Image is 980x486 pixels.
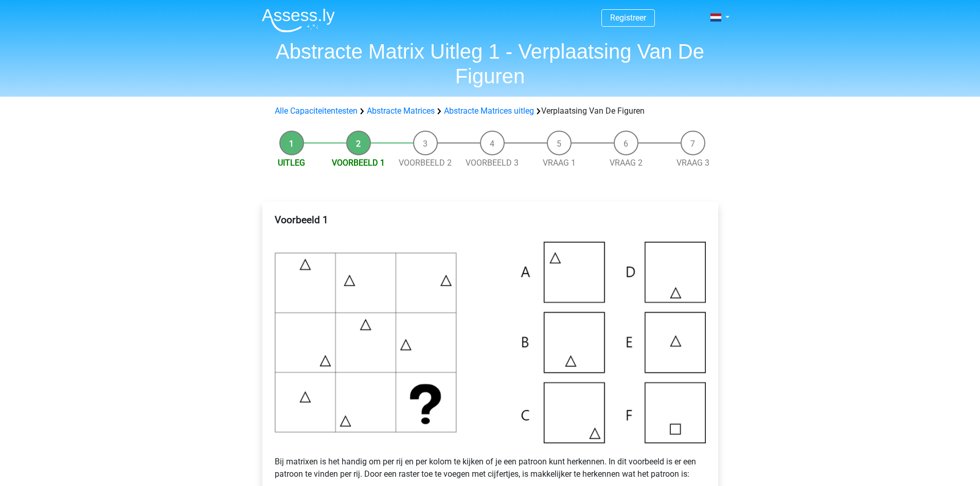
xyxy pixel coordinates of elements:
[543,158,576,168] a: Vraag 1
[399,158,452,168] a: Voorbeeld 2
[278,158,305,168] a: Uitleg
[262,8,335,32] img: Assessly
[466,158,519,168] a: Voorbeeld 3
[254,39,727,88] h1: Abstracte Matrix Uitleg 1 - Verplaatsing Van De Figuren
[610,158,643,168] a: Vraag 2
[275,242,706,443] img: Voorbeeld2.png
[275,214,328,226] b: Voorbeeld 1
[271,105,710,117] div: Verplaatsing Van De Figuren
[275,106,358,116] a: Alle Capaciteitentesten
[444,106,534,116] a: Abstracte Matrices uitleg
[676,158,709,168] a: Vraag 3
[367,106,435,116] a: Abstracte Matrices
[332,158,385,168] a: Voorbeeld 1
[610,13,646,23] a: Registreer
